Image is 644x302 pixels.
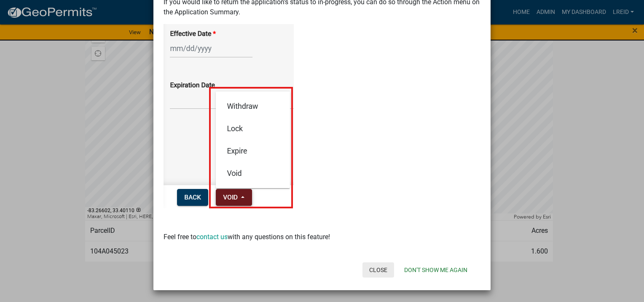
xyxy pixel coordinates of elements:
[397,262,474,278] button: Don't show me again
[164,24,294,208] img: image_621ce5ae-eb73-46db-a8de-fc9a16de3639.png
[362,262,394,278] button: Close
[196,233,228,241] a: contact us
[164,232,480,242] p: Feel free to with any questions on this feature!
